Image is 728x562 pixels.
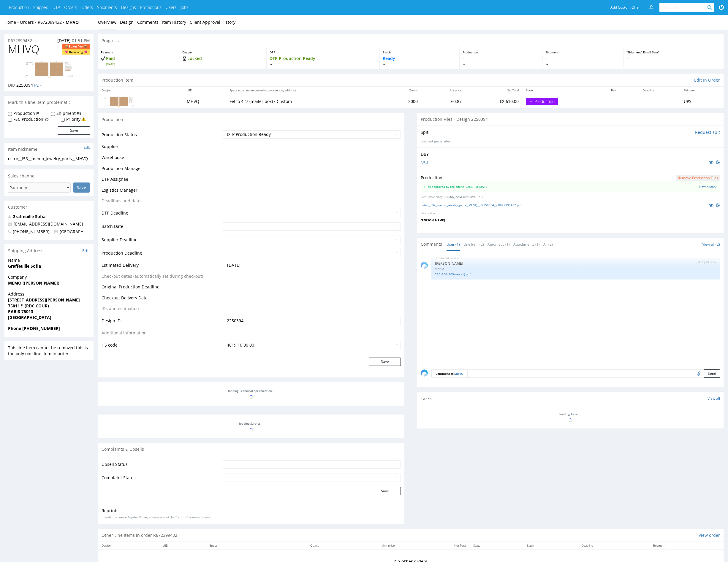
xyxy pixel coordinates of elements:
td: €2,610.00 [465,94,522,108]
td: Estimated Delivery [102,262,221,273]
a: Shipped [33,4,48,10]
a: View all (2) [702,242,720,247]
span: Returning [64,49,88,55]
strong: [GEOGRAPHIC_DATA] [8,315,51,320]
p: Comment to [431,369,467,378]
img: icon-shipping-flag.svg [77,110,81,116]
a: Design [120,15,134,29]
span: [DATE] [227,262,240,268]
td: - [639,94,680,108]
a: DTP [53,4,60,10]
a: MHVQ [453,256,462,261]
span: Company [8,274,90,280]
input: Request spit [695,129,720,135]
td: Batch Date [102,222,221,235]
a: Promotions [140,4,162,10]
td: - [607,94,639,108]
label: Shipment [56,110,76,116]
div: Item nickname [4,143,94,156]
td: Design ID [102,316,221,329]
th: Net Total [398,542,470,549]
td: DTP Deadline [102,208,221,222]
a: View order [699,532,720,538]
span: 2250394 [16,82,33,88]
th: Shipment [649,542,724,549]
th: Net Total [465,87,522,94]
button: Remove production files [676,175,720,181]
label: Priority [66,116,80,122]
a: Designs [121,4,136,10]
td: Supplier [102,143,221,154]
p: Production Item [102,77,133,83]
a: R672399432 [38,19,66,25]
p: - [626,55,721,61]
div: Complaints & Upsells [98,443,404,456]
a: MHVQ [66,19,79,25]
span: [PHONE_NUMBER] [8,229,50,234]
p: Production [421,175,442,181]
th: Batch [607,87,639,94]
a: Orders [20,19,38,25]
td: Warehouse [102,154,221,165]
a: Users [166,4,177,10]
p: "Shipment" Email Sent? [626,50,721,54]
td: Checkout dates (automatically set during checkout) [102,273,221,284]
p: Production [463,50,539,54]
p: Files uploaded by 02:33 PM [DATE] [421,195,720,199]
td: €0.87 [421,94,465,108]
td: Logistics Manager [102,187,221,198]
p: [PERSON_NAME] [435,261,716,266]
td: IDs and estimation [102,305,221,316]
label: Production [13,110,35,116]
th: Design [98,542,159,549]
td: Additional information [102,329,221,340]
strong: Graffeuille Sofia [8,263,41,269]
span: [DATE] [57,38,71,43]
a: Home [4,19,20,25]
strong: Phone [PHONE_NUMBER] [8,326,60,331]
div: ostro__f56__memo_jewelry_paris__MHVQ [8,156,90,162]
span: 01:51 PM [72,38,90,43]
img: icon-fsc-production-flag.svg [45,116,49,122]
p: Description [421,212,720,215]
div: Customer [4,201,94,214]
p: In order to create Reprint Order, choose one of the "reprint" statuses above. [102,515,401,519]
div: Files approved by the client (02:33PM [DATE]) [424,185,489,189]
strong: [STREET_ADDRESS][PERSON_NAME] [8,297,80,303]
a: R672399432 [8,38,32,44]
td: Upsell Status [102,460,221,473]
div: Mark this line item problematic [4,96,94,109]
span: Comments [421,241,442,247]
a: Production [9,4,29,10]
th: LIID [183,87,226,94]
td: Production Manager [102,165,221,176]
span: DID [8,82,15,88]
div: Progress [98,34,724,47]
th: Deadline [578,542,649,549]
img: clipboard.svg [716,203,720,207]
p: [DATE] 10:30 am [696,260,718,264]
td: Checkout Delivery Date [102,294,221,305]
a: User (1) [447,238,460,251]
div: This line item cannot be removed this is the only one line item in order. [4,341,94,360]
th: Unit price [421,87,465,94]
img: version_two_editor_design.png [104,96,134,106]
a: All (2) [543,238,553,251]
a: Item History [162,15,186,29]
th: Stage [522,87,607,94]
th: Deadline [639,87,680,94]
a: View all [708,396,720,401]
th: Batch [523,542,578,549]
p: Design [182,50,263,54]
div: Production [98,113,404,126]
a: Comments [137,15,159,29]
img: icon-production-flag.svg [37,110,39,116]
img: yellow_warning_triangle.png [81,117,86,121]
span: Tasks [421,396,432,401]
th: Quant. [263,542,323,549]
a: Client Approval History [190,15,235,29]
th: Stage [470,542,523,549]
td: Original Production Deadline [102,283,221,294]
